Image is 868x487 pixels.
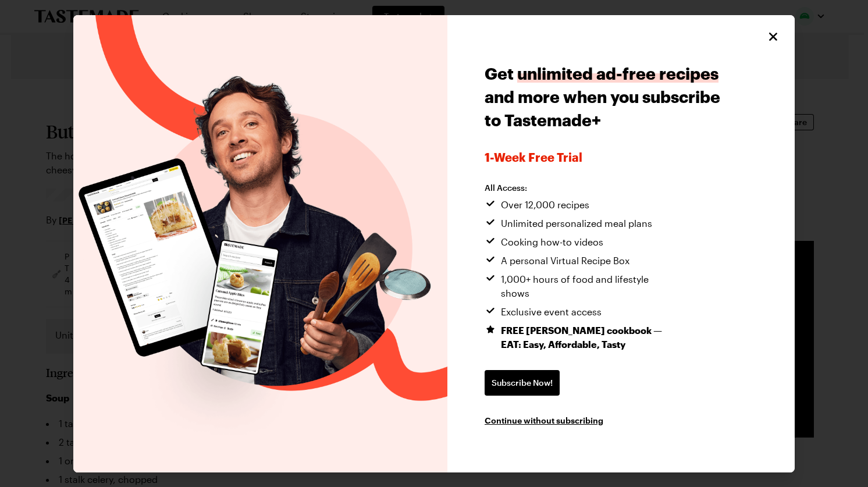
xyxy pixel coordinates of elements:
span: Subscribe Now! [492,377,553,389]
img: Tastemade Plus preview image [73,15,447,472]
span: Exclusive event access [501,305,602,319]
span: 1-week Free Trial [485,150,724,164]
span: unlimited ad-free recipes [517,64,718,83]
span: FREE [PERSON_NAME] cookbook — EAT: Easy, Affordable, Tasty [501,324,677,351]
span: A personal Virtual Recipe Box [501,254,629,268]
h1: Get and more when you subscribe to Tastemade+ [485,62,724,131]
span: Over 12,000 recipes [501,198,589,212]
span: Unlimited personalized meal plans [501,216,652,230]
button: Continue without subscribing [485,414,603,426]
a: Subscribe Now! [485,370,560,396]
span: 1,000+ hours of food and lifestyle shows [501,272,677,300]
span: Cooking how-to videos [501,235,603,249]
button: Close [766,29,781,44]
h2: All Access: [485,183,677,193]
